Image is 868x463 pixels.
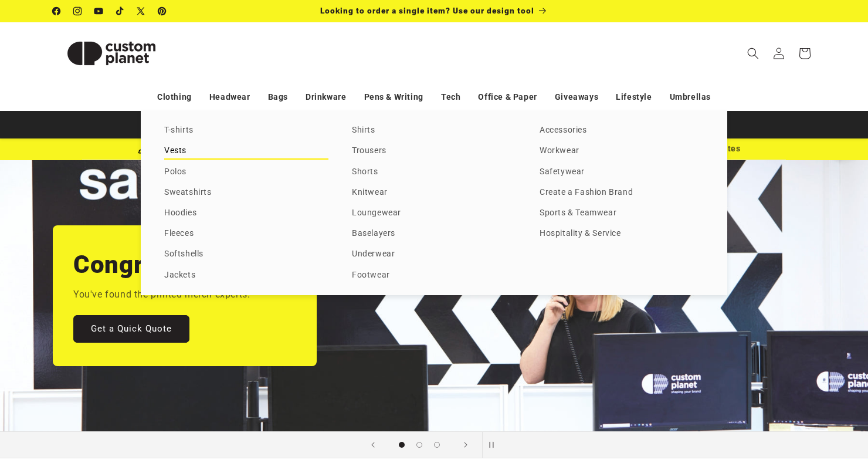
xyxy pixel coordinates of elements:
[164,226,328,242] a: Fleeces
[428,436,446,454] button: Load slide 3 of 3
[53,27,170,80] img: Custom Planet
[478,87,537,107] a: Office & Paper
[482,432,508,458] button: Pause slideshow
[453,432,479,458] button: Next slide
[352,143,516,159] a: Trousers
[540,205,704,221] a: Sports & Teamwear
[352,246,516,262] a: Underwear
[49,22,175,84] a: Custom Planet
[540,143,704,159] a: Workwear
[616,87,652,107] a: Lifestyle
[352,185,516,201] a: Knitwear
[540,164,704,180] a: Safetywear
[73,315,189,343] a: Get a Quick Quote
[164,164,328,180] a: Polos
[209,87,250,107] a: Headwear
[164,246,328,262] a: Softshells
[364,87,423,107] a: Pens & Writing
[164,143,328,159] a: Vests
[540,123,704,138] a: Accessories
[393,436,411,454] button: Load slide 1 of 3
[411,436,428,454] button: Load slide 2 of 3
[352,226,516,242] a: Baselayers
[73,286,250,303] p: You've found the printed merch experts.
[352,123,516,138] a: Shirts
[540,185,704,201] a: Create a Fashion Brand
[164,205,328,221] a: Hoodies
[352,205,516,221] a: Loungewear
[360,432,386,458] button: Previous slide
[157,87,192,107] a: Clothing
[164,268,328,283] a: Jackets
[674,336,868,463] iframe: Chat Widget
[320,6,534,15] span: Looking to order a single item? Use our design tool
[441,87,460,107] a: Tech
[268,87,288,107] a: Bags
[555,87,598,107] a: Giveaways
[352,164,516,180] a: Shorts
[164,185,328,201] a: Sweatshirts
[540,226,704,242] a: Hospitality & Service
[740,40,766,66] summary: Search
[670,87,711,107] a: Umbrellas
[164,123,328,138] a: T-shirts
[352,268,516,283] a: Footwear
[306,87,346,107] a: Drinkware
